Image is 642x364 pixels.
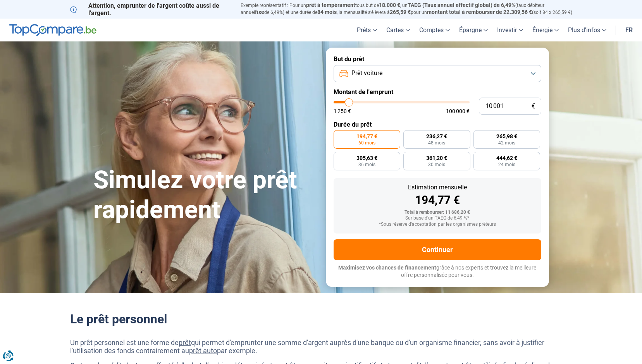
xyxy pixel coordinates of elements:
span: prêt à tempérament [306,2,355,8]
a: Épargne [454,19,492,41]
p: Attention, emprunter de l'argent coûte aussi de l'argent. [70,2,231,17]
a: Prêts [352,19,382,41]
div: Total à rembourser: 11 686,20 € [340,210,535,215]
a: Cartes [382,19,415,41]
a: fr [621,19,637,41]
span: 42 mois [498,141,515,145]
span: montant total à rembourser de 22.309,56 € [427,9,532,15]
h2: Le prêt personnel [70,312,572,326]
span: 305,63 € [356,155,377,161]
span: fixe [255,9,264,15]
span: 24 mois [498,162,515,167]
span: 1 250 € [334,108,351,114]
span: 361,20 € [426,155,447,161]
div: Sur base d'un TAEG de 6,49 %* [340,216,535,221]
span: Maximisez vos chances de financement [338,264,436,271]
button: Continuer [334,239,541,260]
div: Estimation mensuelle [340,184,535,191]
label: But du prêt [334,55,541,63]
span: 444,62 € [496,155,517,161]
a: Investir [492,19,528,41]
div: *Sous réserve d'acceptation par les organismes prêteurs [340,222,535,227]
span: 100 000 € [446,108,470,114]
img: TopCompare [9,24,96,36]
span: TAEG (Taux annuel effectif global) de 6,49% [408,2,515,8]
span: 60 mois [358,141,375,145]
h1: Simulez votre prêt rapidement [93,165,317,225]
a: prêt [179,338,191,347]
p: Un prêt personnel est une forme de qui permet d'emprunter une somme d'argent auprès d'une banque ... [70,338,572,355]
button: Prêt voiture [334,65,541,82]
span: € [532,103,535,110]
span: 84 mois [317,9,337,15]
label: Durée du prêt [334,121,541,128]
span: 48 mois [428,141,445,145]
span: 30 mois [428,162,445,167]
p: grâce à nos experts et trouvez la meilleure offre personnalisée pour vous. [334,264,541,279]
span: 18.000 € [379,2,400,8]
a: Plus d'infos [563,19,611,41]
p: Exemple représentatif : Pour un tous but de , un (taux débiteur annuel de 6,49%) et une durée de ... [241,2,572,16]
a: Comptes [415,19,454,41]
a: Énergie [528,19,563,41]
a: prêt auto [189,347,217,355]
div: 194,77 € [340,194,535,206]
span: 36 mois [358,162,375,167]
span: 265,59 € [390,9,411,15]
label: Montant de l'emprunt [334,88,541,96]
span: Prêt voiture [351,69,382,77]
span: 265,98 € [496,134,517,139]
span: 236,27 € [426,134,447,139]
span: 194,77 € [356,134,377,139]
